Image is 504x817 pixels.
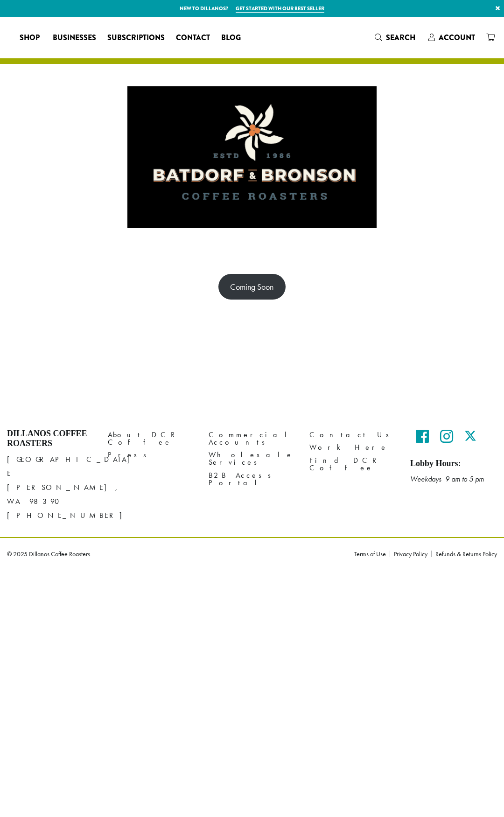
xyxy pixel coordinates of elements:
a: Privacy Policy [390,551,431,557]
a: Wholesale Services [209,449,295,469]
a: Search [369,30,423,45]
span: Subscriptions [107,32,165,44]
a: Commercial Accounts [209,429,295,449]
span: Businesses [53,32,96,44]
span: Account [439,32,475,43]
a: Shop [14,30,47,45]
a: Refunds & Returns Policy [431,551,497,557]
a: Coming Soon [218,274,286,300]
p: [GEOGRAPHIC_DATA] E [PERSON_NAME], WA 98390 [PHONE_NUMBER] [7,453,94,523]
span: Blog [221,32,241,44]
span: Contact [176,32,210,44]
a: About DCR Coffee [108,429,195,449]
h4: Dillanos Coffee Roasters [7,429,94,449]
a: Press [108,449,195,461]
a: Get started with our best seller [236,5,324,13]
span: Search [386,32,415,43]
a: Work Here [309,441,396,454]
p: © 2025 Dillanos Coffee Roasters. [7,551,340,557]
span: Shop [20,32,40,44]
a: B2B Access Portal [209,469,295,489]
a: Contact Us [309,429,396,441]
h5: Lobby Hours: [410,459,497,469]
em: Weekdays 9 am to 5 pm [410,474,484,484]
a: Terms of Use [354,551,390,557]
a: Find DCR Coffee [309,454,396,474]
